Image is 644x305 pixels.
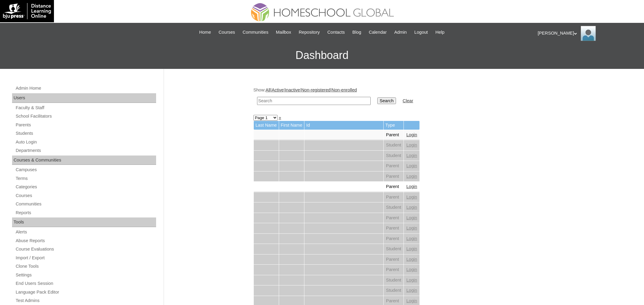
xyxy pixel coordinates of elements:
[12,217,156,227] div: Tools
[331,88,357,92] a: Non-enrolled
[384,161,404,171] td: Parent
[406,184,417,189] a: Login
[304,121,383,130] td: Id
[384,275,404,285] td: Student
[394,29,407,36] span: Admin
[218,29,235,36] span: Courses
[406,163,417,168] a: Login
[15,138,156,146] a: Auto Login
[384,244,404,254] td: Student
[15,183,156,191] a: Categories
[196,29,214,36] a: Home
[15,85,156,92] a: Admin Home
[15,254,156,262] a: Import / Export
[15,121,156,129] a: Parents
[257,97,371,105] input: Search
[285,88,300,92] a: Inactive
[384,285,404,296] td: Student
[296,29,323,36] a: Repository
[406,205,417,210] a: Login
[384,192,404,202] td: Parent
[273,29,294,36] a: Mailbox
[15,297,156,304] a: Test Admins
[538,26,638,41] div: [PERSON_NAME]
[15,147,156,154] a: Departments
[406,174,417,179] a: Login
[15,228,156,236] a: Alerts
[414,29,428,36] span: Logout
[324,29,348,36] a: Contacts
[272,88,284,92] a: Active
[352,29,361,36] span: Blog
[15,175,156,182] a: Terms
[366,29,390,36] a: Calendar
[15,104,156,112] a: Faculty & Staff
[384,265,404,275] td: Parent
[384,130,404,140] td: Parent
[327,29,345,36] span: Contacts
[12,156,156,165] div: Courses & Communities
[3,3,51,19] img: logo-white.png
[15,263,156,270] a: Clone Tools
[406,215,417,220] a: Login
[403,98,413,103] a: Clear
[384,121,404,130] td: Type
[406,278,417,282] a: Login
[215,29,238,36] a: Courses
[276,29,291,36] span: Mailbox
[301,88,331,92] a: Non-registered
[391,29,410,36] a: Admin
[406,132,417,137] a: Login
[253,87,552,108] div: Show: | | | |
[384,140,404,150] td: Student
[406,267,417,272] a: Login
[384,213,404,223] td: Parent
[384,151,404,161] td: Student
[15,209,156,217] a: Reports
[377,97,396,104] input: Search
[369,29,387,36] span: Calendar
[406,236,417,241] a: Login
[243,29,269,36] span: Communities
[432,29,448,36] a: Help
[15,237,156,245] a: Abuse Reports
[406,153,417,158] a: Login
[299,29,320,36] span: Repository
[406,143,417,147] a: Login
[15,130,156,137] a: Students
[254,121,279,130] td: Last Name
[15,166,156,174] a: Campuses
[411,29,431,36] a: Logout
[384,254,404,265] td: Parent
[279,115,281,120] a: »
[240,29,272,36] a: Communities
[15,192,156,199] a: Courses
[279,121,304,130] td: First Name
[199,29,211,36] span: Home
[384,234,404,244] td: Parent
[384,202,404,213] td: Student
[15,245,156,253] a: Course Evaluations
[15,200,156,208] a: Communities
[3,42,641,69] h3: Dashboard
[406,288,417,293] a: Login
[12,93,156,103] div: Users
[435,29,445,36] span: Help
[406,195,417,199] a: Login
[15,271,156,279] a: Settings
[15,288,156,296] a: Language Pack Editor
[15,112,156,120] a: School Facilitators
[406,298,417,303] a: Login
[349,29,364,36] a: Blog
[406,226,417,230] a: Login
[384,223,404,233] td: Parent
[406,246,417,251] a: Login
[384,171,404,182] td: Parent
[581,26,596,41] img: Ariane Ebuen
[15,280,156,287] a: End Users Session
[406,257,417,262] a: Login
[265,88,270,92] a: All
[384,182,404,192] td: Parent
